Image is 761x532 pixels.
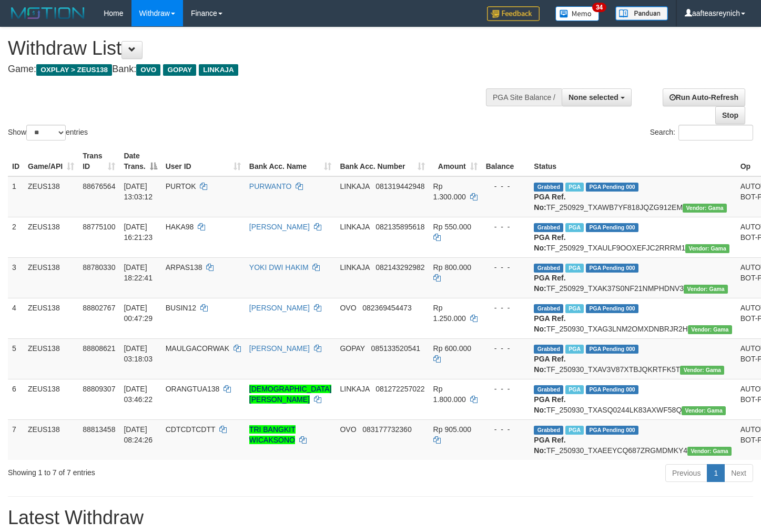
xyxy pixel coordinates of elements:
span: [DATE] 03:46:22 [124,385,153,404]
span: [DATE] 08:24:26 [124,425,153,444]
div: - - - [486,222,526,232]
span: [DATE] 18:22:41 [124,263,153,282]
span: LINKAJA [340,385,369,393]
div: - - - [486,343,526,354]
span: Copy 081319442948 to clipboard [376,182,424,190]
td: TF_250930_TXAG3LNM2OMXDNBRJR2H [530,298,736,338]
span: Copy 081272257022 to clipboard [376,385,424,393]
span: [DATE] 00:47:29 [124,304,153,323]
span: PGA Pending [586,223,638,232]
th: Bank Acc. Number: activate to sort column ascending [336,146,429,176]
span: GOPAY [163,64,196,76]
b: PGA Ref. No: [534,314,565,333]
span: PGA Pending [586,385,638,394]
td: ZEUS138 [24,338,78,379]
div: PGA Site Balance / [486,88,562,106]
td: ZEUS138 [24,419,78,460]
b: PGA Ref. No: [534,395,565,414]
div: - - - [486,262,526,273]
img: panduan.png [615,6,668,21]
td: 1 [8,176,24,217]
span: OVO [340,425,356,434]
span: Grabbed [534,304,563,313]
div: Showing 1 to 7 of 7 entries [8,463,309,478]
span: 88809307 [83,385,115,393]
b: PGA Ref. No: [534,193,565,212]
span: MAULGACORWAK [166,344,229,353]
img: Feedback.jpg [487,6,540,21]
th: User ID: activate to sort column ascending [161,146,245,176]
th: Date Trans.: activate to sort column descending [119,146,161,176]
label: Show entries [8,125,88,140]
span: OXPLAY > ZEUS138 [36,64,112,76]
span: Grabbed [534,264,563,273]
th: ID [8,146,24,176]
span: Marked by aafsreyleap [565,385,584,394]
span: ARPAS138 [166,263,202,272]
a: [PERSON_NAME] [249,304,310,312]
th: Status [530,146,736,176]
span: 88813458 [83,425,115,434]
a: TRI BANGKIT WICAKSONO [249,425,296,444]
span: [DATE] 16:21:23 [124,223,153,242]
td: TF_250930_TXAEEYCQ687ZRGMDMKY4 [530,419,736,460]
div: - - - [486,384,526,394]
span: OVO [136,64,160,76]
span: Grabbed [534,426,563,435]
span: Copy 082143292982 to clipboard [376,263,424,272]
span: Vendor URL: https://trx31.1velocity.biz [680,366,724,375]
span: Copy 082369454473 to clipboard [362,304,411,312]
span: LINKAJA [340,223,369,231]
span: Marked by aafsreyleap [565,426,584,435]
td: ZEUS138 [24,298,78,338]
td: 3 [8,257,24,298]
span: [DATE] 13:03:12 [124,182,153,201]
span: Copy 083177732360 to clipboard [362,425,411,434]
span: PGA Pending [586,345,638,354]
span: Copy 085133520541 to clipboard [371,344,420,353]
td: 6 [8,379,24,419]
span: [DATE] 03:18:03 [124,344,153,363]
a: YOKI DWI HAKIM [249,263,309,272]
span: LINKAJA [199,64,238,76]
td: ZEUS138 [24,217,78,257]
span: 34 [592,3,606,12]
span: Vendor URL: https://trx31.1velocity.biz [687,447,732,456]
td: TF_250929_TXAULF9OOXEFJC2RRRM1 [530,217,736,257]
a: PURWANTO [249,182,292,190]
img: MOTION_logo.png [8,5,88,21]
td: ZEUS138 [24,176,78,217]
span: Copy 082135895618 to clipboard [376,223,424,231]
span: HAKA98 [166,223,194,231]
span: Rp 1.250.000 [433,304,466,323]
td: 4 [8,298,24,338]
td: TF_250929_TXAK37S0NF21NMPHDNV3 [530,257,736,298]
span: None selected [569,93,618,102]
span: 88780330 [83,263,115,272]
input: Search: [678,125,753,140]
a: Stop [715,106,745,124]
span: Vendor URL: https://trx31.1velocity.biz [682,406,726,415]
span: 88802767 [83,304,115,312]
th: Amount: activate to sort column ascending [429,146,482,176]
td: TF_250930_TXAV3V87XTBJQKRTFK5T [530,338,736,379]
span: ORANGTUA138 [166,385,220,393]
span: PGA Pending [586,304,638,313]
span: 88775100 [83,223,115,231]
span: PGA Pending [586,264,638,273]
td: TF_250930_TXASQ0244LK83AXWF58Q [530,379,736,419]
h1: Withdraw List [8,38,497,59]
h1: Latest Withdraw [8,507,753,528]
span: Grabbed [534,183,563,192]
span: Rp 1.300.000 [433,182,466,201]
span: Rp 905.000 [433,425,471,434]
span: CDTCDTCDTT [166,425,216,434]
a: Next [724,464,753,482]
a: [PERSON_NAME] [249,223,310,231]
h4: Game: Bank: [8,64,497,75]
span: PGA Pending [586,183,638,192]
div: - - - [486,424,526,435]
span: Marked by aafsreyleap [565,345,584,354]
td: ZEUS138 [24,257,78,298]
span: PGA Pending [586,426,638,435]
